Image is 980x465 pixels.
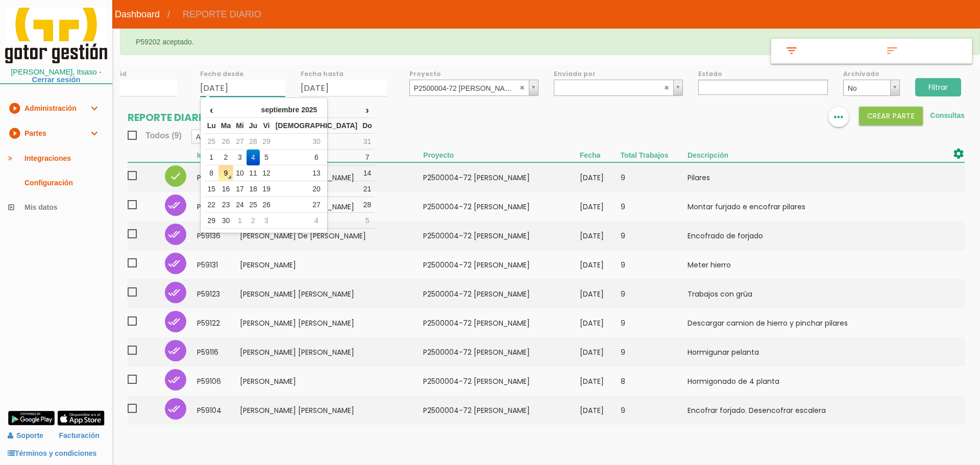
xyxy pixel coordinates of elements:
[621,279,688,308] td: 9
[88,121,100,145] i: expand_more
[423,250,579,279] td: P2500004-72 [PERSON_NAME]
[580,192,621,221] td: [DATE]
[233,197,247,213] td: 24
[688,366,919,396] td: Hormigonado de 4 planta
[218,197,233,213] td: 23
[168,257,180,270] i: done_all
[197,337,240,366] td: 59116
[247,134,260,150] td: 28
[423,279,579,308] td: P2500004-72 [PERSON_NAME]
[8,96,20,120] i: play_circle_filled
[688,396,919,425] td: Encofrar forjado. Desencofrar escalera
[168,228,180,240] i: done_all
[240,396,424,425] td: [PERSON_NAME] [PERSON_NAME]
[205,102,218,118] th: ‹
[240,250,424,279] td: [PERSON_NAME]
[580,250,621,279] td: [DATE]
[872,39,972,63] a: sort
[273,165,360,181] td: 13
[966,36,972,46] button: ×
[247,118,260,134] th: Ju
[580,221,621,250] td: [DATE]
[197,396,240,425] td: 59104
[273,134,360,150] td: 30
[688,192,919,221] td: Montar furjado e encofrar pilares
[688,148,919,162] th: Descripción
[197,221,240,250] td: 59136
[930,111,965,119] a: Consultas
[698,69,827,78] label: Estado
[859,107,923,125] button: Crear PARTE
[423,308,579,337] td: P2500004-72 [PERSON_NAME]
[843,80,900,96] a: No
[580,148,621,162] th: Fecha
[247,197,260,213] td: 25
[233,165,247,181] td: 10
[414,80,517,96] span: P2500004-72 [PERSON_NAME]
[273,181,360,197] td: 20
[423,366,579,396] td: P2500004-72 [PERSON_NAME]
[260,197,273,213] td: 26
[260,165,273,181] td: 12
[301,69,386,78] label: Fecha hasta
[233,118,247,134] th: Mi
[273,213,360,229] td: 4
[197,192,240,221] td: 59137
[218,118,233,134] th: Ma
[260,181,273,197] td: 19
[688,162,919,192] td: Pilares
[688,308,919,337] td: Descargar camion de hierro y pinchar pilares
[59,427,100,445] a: Facturación
[260,118,273,134] th: Vi
[952,148,965,160] i: settings
[128,112,220,123] h2: REPORTE DIARIO
[273,197,360,213] td: 27
[360,165,375,181] td: 14
[240,308,424,337] td: [PERSON_NAME] [PERSON_NAME]
[8,410,55,426] img: google-play.png
[621,148,688,162] th: Total Trabajos
[240,337,424,366] td: [PERSON_NAME] [PERSON_NAME]
[218,165,233,181] td: 9
[832,107,845,127] i: more_horiz
[915,78,961,96] input: Filtrar
[554,69,683,78] label: Enviado por
[621,308,688,337] td: 9
[621,250,688,279] td: 9
[360,213,375,229] td: 5
[859,111,923,119] a: Crear PARTE
[247,150,260,165] td: 4
[192,130,234,143] a: Aceptar
[621,192,688,221] td: 9
[88,96,100,120] i: expand_more
[175,2,269,27] span: REPORTE DIARIO
[580,279,621,308] td: [DATE]
[240,279,424,308] td: [PERSON_NAME] [PERSON_NAME]
[884,44,900,58] i: sort
[247,181,260,197] td: 18
[197,250,240,279] td: 59131
[843,69,900,78] label: Archivado
[580,162,621,192] td: [DATE]
[205,118,218,134] th: Lu
[205,197,218,213] td: 22
[783,44,800,58] i: filter_list
[205,165,218,181] td: 8
[218,181,233,197] td: 16
[8,121,20,145] i: play_circle_filled
[621,221,688,250] td: 9
[169,170,182,182] i: check
[409,69,538,78] label: Proyecto
[240,221,424,250] td: [PERSON_NAME] De [PERSON_NAME]
[197,162,240,192] td: 59202
[423,192,579,221] td: P2500004-72 [PERSON_NAME]
[621,366,688,396] td: 8
[233,150,247,165] td: 3
[128,129,182,142] span: Todos (9)
[205,213,218,229] td: 29
[273,150,360,165] td: 6
[848,80,887,96] span: No
[688,221,919,250] td: Encofrado de forjado
[260,134,273,150] td: 29
[218,213,233,229] td: 30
